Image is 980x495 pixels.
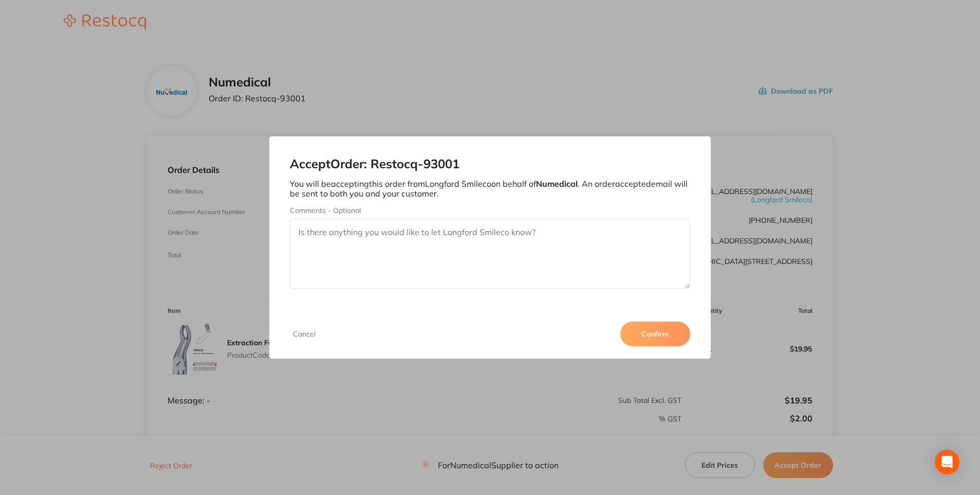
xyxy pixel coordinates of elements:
button: Cancel [290,329,319,339]
button: Confirm [620,322,690,346]
h2: Accept Order: Restocq- 93001 [290,157,690,171]
p: You will be accepting this order from Longford Smileco on behalf of . An order accepted email wil... [290,179,690,198]
b: Numedical [536,179,578,189]
label: Comments - Optional [290,206,690,215]
div: Open Intercom Messenger [935,450,959,474]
